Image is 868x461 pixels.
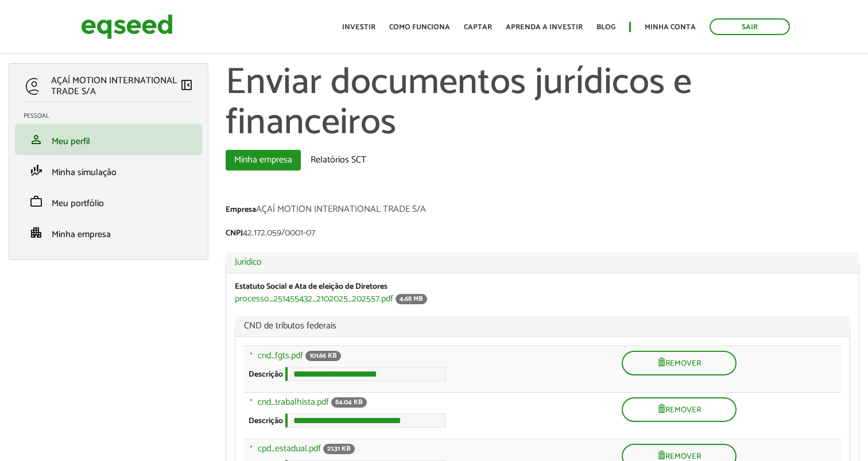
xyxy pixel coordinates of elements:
span: 4.68 MB [396,294,427,304]
a: Aprenda a investir [506,24,583,31]
a: Relatórios SCT [302,150,375,171]
span: apartment [29,226,43,239]
a: Captar [464,24,492,31]
span: Meu portfólio [52,196,104,211]
label: CNPJ [226,230,243,238]
span: Minha simulação [52,165,117,180]
a: cnd_fgts.pdf [258,351,303,361]
a: cnd_trabalhista.pdf [258,398,329,407]
button: Remover [622,351,737,375]
a: Arraste para reordenar [239,444,258,459]
a: Colapsar menu [180,78,193,94]
a: apartmentMinha empresa [24,226,193,239]
a: Blog [596,24,615,31]
div: AÇAÍ MOTION INTERNATIONAL TRADE S/A [226,205,859,217]
a: Minha conta [645,24,696,31]
a: processo_251455432_2102025_202557.pdf [235,295,393,304]
span: finance_mode [29,164,43,177]
a: Arraste para reordenar [239,397,258,413]
a: Arraste para reordenar [239,351,258,366]
span: 101.66 KB [305,351,341,361]
a: finance_modeMinha simulação [24,164,193,177]
a: Jurídico [235,258,850,267]
a: personMeu perfil [24,133,193,146]
label: Descrição [249,371,283,379]
button: Remover [622,397,737,422]
li: Minha empresa [15,217,202,248]
h2: Pessoal [24,113,202,119]
label: Estatuto Social e Ata de eleição de Diretores [235,283,387,291]
span: left_panel_close [180,78,193,92]
a: cpd_estadual.pdf [258,444,321,454]
span: Minha empresa [52,227,111,242]
span: person [29,133,43,146]
a: Como funciona [389,24,450,31]
div: 42.172.059/0001-07 [226,228,859,241]
li: Meu perfil [15,124,202,155]
h1: Enviar documentos jurídicos e financeiros [226,63,859,144]
a: workMeu portfólio [24,195,193,208]
span: Meu perfil [52,134,90,149]
label: Descrição [249,417,283,425]
span: 84.04 KB [331,397,367,408]
span: CND de tributos federais [244,321,841,331]
a: Investir [342,24,375,31]
img: EqSeed [81,11,173,42]
a: Sair [710,18,790,35]
p: AÇAÍ MOTION INTERNATIONAL TRADE S/A [51,75,180,97]
span: work [29,195,43,208]
li: Meu portfólio [15,186,202,217]
a: Minha empresa [226,150,301,171]
li: Minha simulação [15,155,202,186]
span: 21.31 KB [323,444,355,454]
label: Empresa [226,206,256,214]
